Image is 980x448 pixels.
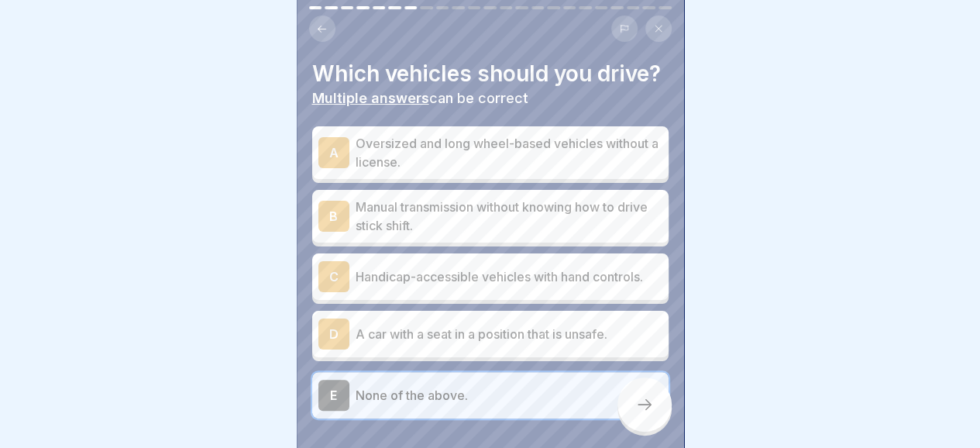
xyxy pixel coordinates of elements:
p: A car with a seat in a position that is unsafe. [356,325,662,343]
div: E [318,380,349,411]
div: B [318,201,349,232]
div: D [318,319,349,350]
p: Handicap-accessible vehicles with hand controls. [356,267,662,286]
p: can be correct [312,90,669,107]
h4: Which vehicles should you drive? [312,60,669,87]
p: Oversized and long wheel-based vehicles without a license. [356,134,662,171]
p: Manual transmission without knowing how to drive stick shift. [356,198,662,235]
p: None of the above. [356,386,662,405]
b: Multiple answers [312,90,429,106]
div: A [318,137,349,168]
div: C [318,261,349,292]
